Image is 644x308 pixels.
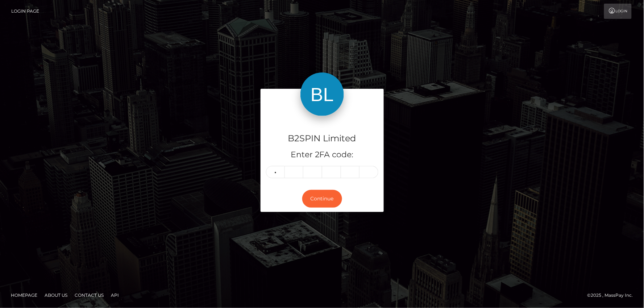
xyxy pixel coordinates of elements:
h5: Enter 2FA code: [266,149,378,161]
a: API [108,290,122,301]
a: Homepage [8,290,40,301]
div: © 2025 , MassPay Inc. [587,291,639,299]
img: B2SPIN Limited [300,72,344,116]
button: Continue [302,190,342,208]
a: About Us [42,290,70,301]
a: Contact Us [72,290,107,301]
h4: B2SPIN Limited [266,132,378,145]
a: Login Page [11,4,39,19]
a: Login [604,4,632,19]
